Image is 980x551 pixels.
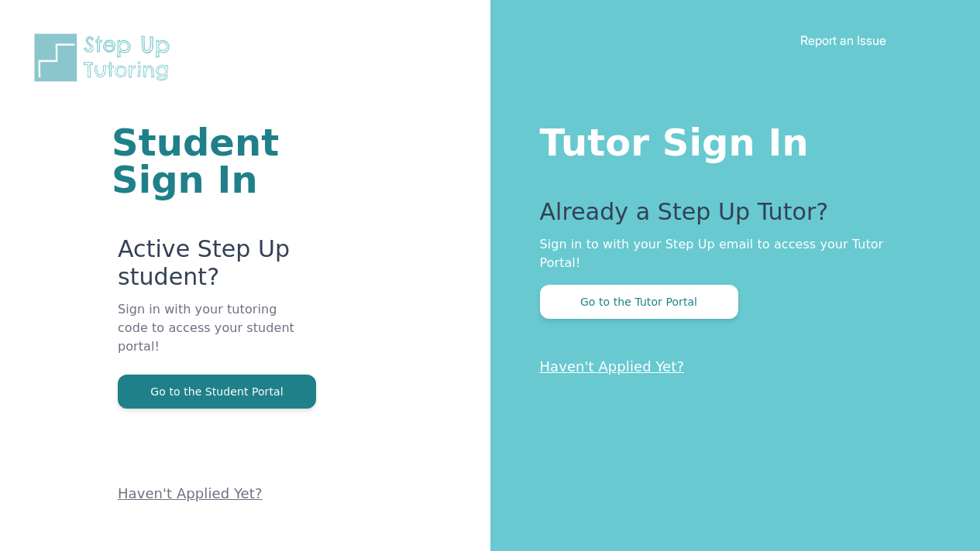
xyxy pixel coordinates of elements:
p: Sign in with your tutoring code to access your student portal! [118,300,304,375]
button: Go to the Tutor Portal [540,285,738,319]
p: Sign in to with your Step Up email to access your Tutor Portal! [540,235,919,272]
p: Active Step Up student? [118,235,304,300]
h1: Tutor Sign In [540,118,919,161]
a: Go to the Tutor Portal [540,294,738,309]
a: Go to the Student Portal [118,384,316,399]
h1: Student Sign In [112,124,304,198]
button: Go to the Student Portal [118,375,316,409]
img: Step Up Tutoring horizontal logo [31,31,180,84]
p: Already a Step Up Tutor? [540,198,919,235]
a: Haven't Applied Yet? [118,485,263,501]
a: Report an Issue [800,33,886,48]
a: Haven't Applied Yet? [540,358,685,375]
